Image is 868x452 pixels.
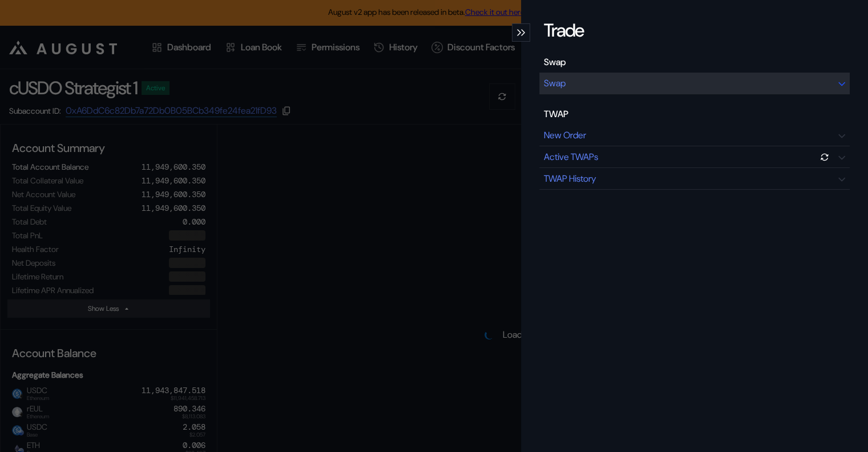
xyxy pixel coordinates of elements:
[544,56,566,68] div: Swap
[544,18,583,42] div: Trade
[544,77,566,89] div: Swap
[544,108,568,120] div: TWAP
[544,151,598,163] div: Active TWAPs
[544,129,586,141] div: New Order
[544,173,596,185] div: TWAP History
